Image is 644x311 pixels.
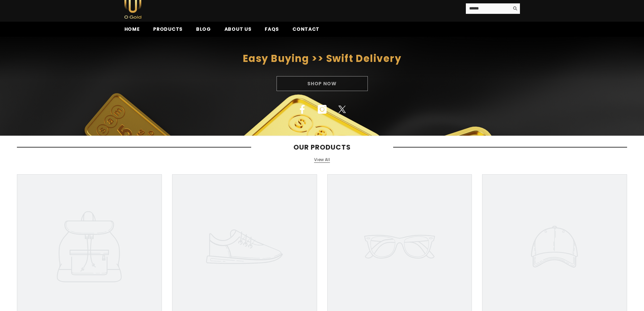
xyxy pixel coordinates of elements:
[224,26,252,32] span: About us
[286,25,326,37] a: Contact
[265,26,279,32] span: FAQs
[153,26,183,32] span: Products
[466,3,520,14] summary: Search
[189,25,218,37] a: Blog
[118,25,147,37] a: Home
[251,143,393,151] span: Our Products
[218,25,258,37] a: About us
[509,3,520,14] button: Search
[196,26,211,32] span: Blog
[146,25,189,37] a: Products
[314,157,330,163] a: View All
[292,26,319,32] span: Contact
[124,26,140,32] span: Home
[258,25,286,37] a: FAQs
